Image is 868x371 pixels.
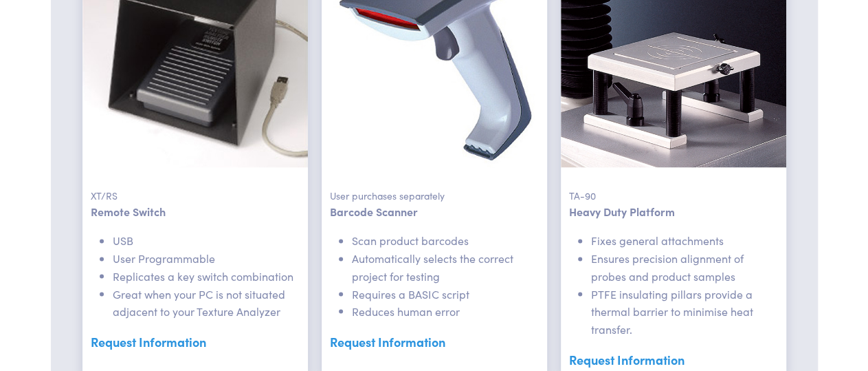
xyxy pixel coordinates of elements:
[591,251,778,286] li: Ensures precision alignment of probes and product samples
[591,286,778,339] li: PTFE insulating pillars provide a thermal barrier to minimise heat transfer.
[591,233,778,251] li: Fixes general attachments
[352,303,539,321] li: Reduces human error
[113,251,300,268] li: User Programmable
[352,233,539,251] li: Scan product barcodes
[113,233,300,251] li: USB
[113,268,300,286] li: Replicates a key switch combination
[113,286,300,321] li: Great when your PC is not situated adjacent to your Texture Analyzer
[352,286,539,304] li: Requires a BASIC script
[330,332,539,352] a: Request Information
[330,204,539,222] p: Barcode Scanner
[330,168,539,204] p: User purchases separately
[91,204,300,222] p: Remote Switch
[569,204,778,222] p: Heavy Duty Platform
[569,350,778,370] a: Request Information
[91,168,300,204] p: XT/RS
[91,332,300,352] a: Request Information
[352,251,539,286] li: Automatically selects the correct project for testing
[569,168,778,204] p: TA-90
